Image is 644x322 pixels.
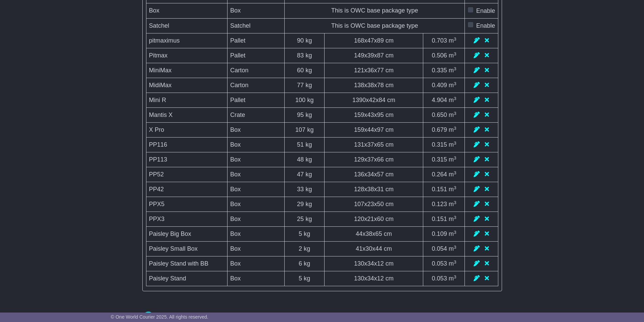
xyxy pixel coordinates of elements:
span: 97 [377,126,384,133]
span: 43 [367,112,374,118]
span: m [449,37,456,44]
sup: 3 [454,155,456,160]
td: Satchel [146,18,228,33]
sup: 3 [454,259,456,265]
span: 39 [367,52,374,59]
span: kg [306,82,312,89]
span: 51 [297,141,304,148]
span: 34 [367,171,374,178]
span: m [449,82,456,89]
span: 107 [295,126,306,133]
span: m [449,141,456,148]
span: m [449,156,456,163]
td: Box [228,256,285,271]
td: Paisley Stand [146,271,228,286]
span: m [449,216,456,222]
span: 60 [377,216,384,222]
td: pitmaximus [146,33,228,48]
span: 44 [375,245,382,252]
span: 0.315 [432,156,447,163]
sup: 3 [454,230,456,235]
span: cm [385,171,393,178]
span: 0.264 [432,171,447,178]
sup: 3 [454,215,456,220]
td: Pallet [228,48,285,63]
span: cm [384,245,392,252]
span: kg [306,141,312,148]
span: 131 [354,141,364,148]
td: MidiMax [146,78,228,93]
td: Box [228,3,285,18]
span: 2 [299,245,302,252]
span: 121 [354,67,364,74]
span: m [449,230,456,237]
span: kg [306,112,312,118]
span: kg [306,52,312,59]
span: 90 [297,37,304,44]
div: x x [327,274,420,283]
span: kg [304,230,310,237]
sup: 3 [454,141,456,146]
span: kg [306,37,312,44]
td: Box [228,182,285,197]
span: 138 [354,82,364,89]
td: Paisley Small Box [146,242,228,256]
span: 0.054 [432,245,447,252]
span: 5 [299,275,302,282]
sup: 3 [454,66,456,71]
sup: 3 [454,51,456,56]
td: Mantis X [146,108,228,123]
sup: 3 [454,170,456,175]
span: cm [385,275,393,282]
div: x x [327,81,420,90]
span: m [449,201,456,207]
span: 65 [375,230,382,237]
span: 37 [367,156,374,163]
span: 44 [367,126,374,133]
span: 37 [367,141,374,148]
td: Carton [228,78,285,93]
span: 25 [297,216,304,222]
span: 0.703 [432,37,447,44]
td: PP116 [146,138,228,152]
label: Enable [476,21,495,30]
sup: 3 [454,111,456,116]
span: 38 [365,230,372,237]
span: cm [385,201,393,207]
span: 83 [297,52,304,59]
td: PP42 [146,182,228,197]
span: 66 [377,156,384,163]
td: Crate [228,108,285,123]
span: 0.109 [432,230,447,237]
td: Box [228,197,285,212]
td: Box [228,152,285,167]
span: m [449,260,456,267]
span: 23 [367,201,374,207]
div: x x [327,51,420,60]
span: 77 [297,82,304,89]
span: 130 [354,275,364,282]
span: 0.151 [432,186,447,193]
span: 30 [365,245,372,252]
span: 128 [354,186,364,193]
span: kg [307,97,314,103]
span: 0.335 [432,67,447,74]
span: 48 [297,156,304,163]
div: x x [327,170,420,179]
div: x x [327,110,420,120]
span: 38 [367,82,374,89]
span: cm [385,112,393,118]
td: Box [228,227,285,242]
td: Box [228,271,285,286]
span: kg [304,245,310,252]
span: 65 [377,141,384,148]
td: Mini R [146,93,228,108]
span: cm [384,230,392,237]
span: kg [306,186,312,193]
span: m [449,52,456,59]
td: This is OWC base package type [285,3,465,18]
span: 4.904 [432,97,447,103]
span: m [449,67,456,74]
span: 0.151 [432,216,447,222]
span: kg [304,275,310,282]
